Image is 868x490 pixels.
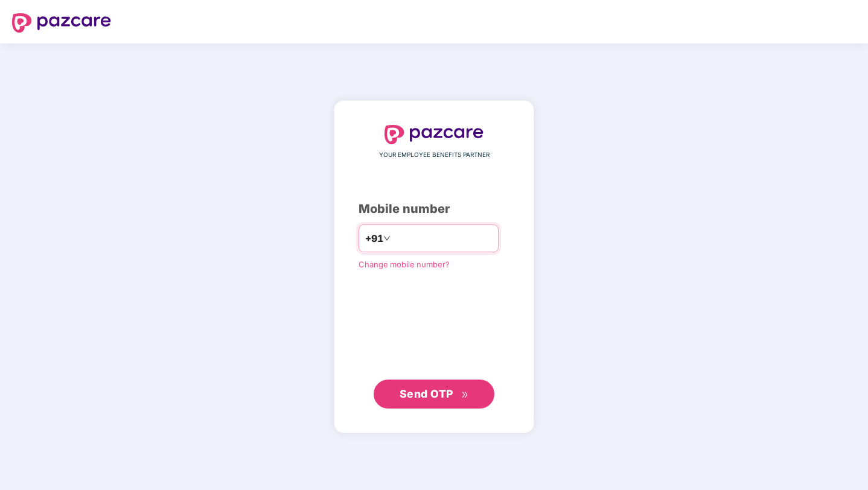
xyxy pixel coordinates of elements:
[12,13,111,33] img: logo
[385,125,483,144] img: logo
[374,380,494,409] button: Send OTPdouble-right
[359,200,509,218] div: Mobile number
[400,387,453,400] span: Send OTP
[365,231,383,246] span: +91
[359,259,450,269] a: Change mobile number?
[379,150,490,160] span: YOUR EMPLOYEE BENEFITS PARTNER
[461,391,469,399] span: double-right
[383,235,391,242] span: down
